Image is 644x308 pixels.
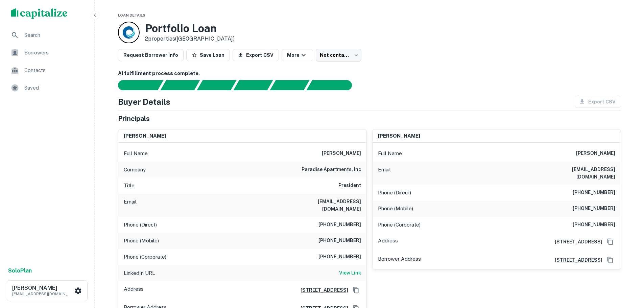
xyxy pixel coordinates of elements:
[573,189,615,197] h6: [PHONE_NUMBER]
[534,166,615,181] h6: [EMAIL_ADDRESS][DOMAIN_NAME]
[576,149,615,158] h6: [PERSON_NAME]
[118,114,150,124] h5: Principals
[338,182,361,190] h6: President
[124,149,148,158] p: Full Name
[233,49,279,61] button: Export CSV
[145,22,235,35] h3: Portfolio Loan
[307,80,360,90] div: AI fulfillment process complete.
[118,96,170,108] h4: Buyer Details
[124,285,144,295] p: Address
[24,31,85,39] span: Search
[118,13,145,17] span: Loan Details
[316,49,361,62] div: Not contacted
[124,221,157,229] p: Phone (Direct)
[280,198,361,213] h6: [EMAIL_ADDRESS][DOMAIN_NAME]
[118,49,184,61] button: Request Borrower Info
[605,237,615,247] button: Copy Address
[378,221,421,229] p: Phone (Corporate)
[5,45,89,61] a: Borrowers
[124,166,146,174] p: Company
[549,238,602,245] a: [STREET_ADDRESS]
[5,62,89,78] a: Contacts
[124,253,166,261] p: Phone (Corporate)
[378,237,398,247] p: Address
[573,221,615,229] h6: [PHONE_NUMBER]
[24,49,85,57] span: Borrowers
[318,237,361,245] h6: [PHONE_NUMBER]
[378,132,420,140] h6: [PERSON_NAME]
[24,84,85,92] span: Saved
[8,267,32,275] a: SoloPlan
[339,269,361,277] a: View Link
[124,132,166,140] h6: [PERSON_NAME]
[124,182,135,190] p: Title
[8,267,32,274] strong: Solo Plan
[233,80,273,90] div: Principals found, AI now looking for contact information...
[24,66,85,74] span: Contacts
[124,237,159,245] p: Phone (Mobile)
[351,285,361,295] button: Copy Address
[302,166,361,174] h6: paradise apartments, inc
[549,256,602,264] a: [STREET_ADDRESS]
[339,269,361,277] h6: View Link
[118,70,621,77] h6: AI fulfillment process complete.
[378,255,421,265] p: Borrower Address
[7,280,88,301] button: [PERSON_NAME][EMAIL_ADDRESS][DOMAIN_NAME]
[378,166,391,181] p: Email
[197,80,236,90] div: Documents found, AI parsing details...
[186,49,230,61] button: Save Loan
[5,80,89,96] a: Saved
[124,269,155,277] p: LinkedIn URL
[318,253,361,261] h6: [PHONE_NUMBER]
[318,221,361,229] h6: [PHONE_NUMBER]
[573,205,615,213] h6: [PHONE_NUMBER]
[160,80,200,90] div: Your request is received and processing...
[605,255,615,265] button: Copy Address
[378,205,413,213] p: Phone (Mobile)
[378,149,402,158] p: Full Name
[110,80,161,90] div: Sending borrower request to AI...
[270,80,309,90] div: Principals found, still searching for contact information. This may take time...
[12,285,73,291] h6: [PERSON_NAME]
[12,291,73,297] p: [EMAIL_ADDRESS][DOMAIN_NAME]
[282,49,313,61] button: More
[295,286,348,294] a: [STREET_ADDRESS]
[145,35,235,43] p: 2 properties ([GEOGRAPHIC_DATA])
[5,27,89,43] a: Search
[124,198,137,213] p: Email
[378,189,411,197] p: Phone (Direct)
[322,149,361,158] h6: [PERSON_NAME]
[11,8,68,19] img: capitalize-logo.png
